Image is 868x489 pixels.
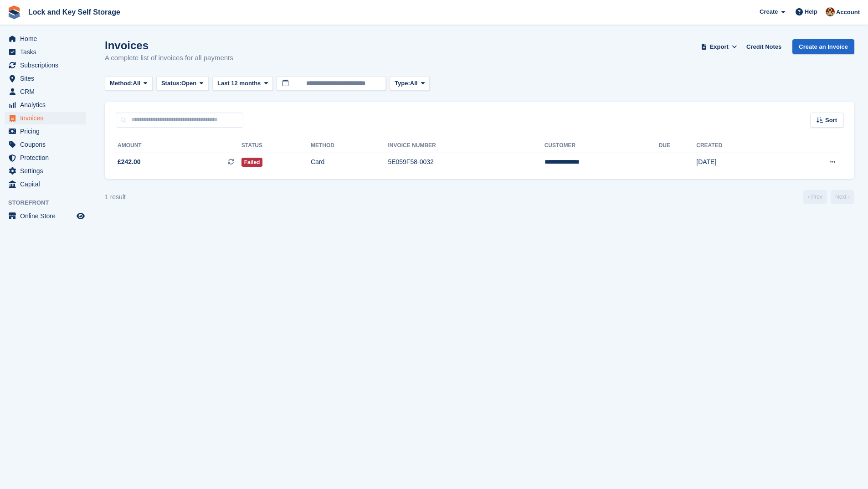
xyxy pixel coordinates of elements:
a: menu [5,98,86,111]
a: Preview store [75,211,86,221]
a: menu [5,178,86,190]
th: Amount [116,139,241,153]
span: Subscriptions [20,59,75,72]
a: menu [5,138,86,151]
a: menu [5,151,86,164]
span: Settings [20,165,75,177]
a: menu [5,46,86,58]
button: Status: Open [156,76,209,91]
div: 1 result [105,192,126,202]
span: Pricing [20,125,75,138]
a: menu [5,72,86,85]
th: Invoice Number [388,139,544,153]
span: Invoices [20,112,75,124]
nav: Page [801,190,856,204]
span: All [133,79,141,88]
img: stora-icon-8386f47178a22dfd0bd8f6a31ec36ba5ce8667c1dd55bd0f319d3a0aa187defe.svg [7,5,21,19]
span: Type: [395,79,410,88]
span: Analytics [20,98,75,111]
a: menu [5,210,86,222]
a: menu [5,112,86,124]
span: Sort [825,116,837,125]
a: Credit Notes [743,39,785,54]
span: Account [836,8,860,17]
span: CRM [20,85,75,98]
button: Last 12 months [212,76,273,91]
h1: Invoices [105,39,233,51]
td: [DATE] [696,153,781,172]
a: menu [5,125,86,138]
a: menu [5,165,86,177]
span: Storefront [8,198,91,207]
span: Online Store [20,210,75,222]
td: Card [311,153,388,172]
span: Help [805,7,817,16]
span: Export [710,42,729,51]
span: £242.00 [118,157,141,167]
button: Export [699,39,739,54]
span: Status: [161,79,181,88]
span: Capital [20,178,75,190]
span: Tasks [20,46,75,58]
th: Due [659,139,697,153]
p: A complete list of invoices for all payments [105,53,233,63]
span: Last 12 months [217,79,261,88]
a: menu [5,32,86,45]
button: Type: All [390,76,430,91]
span: Open [181,79,196,88]
td: 5E059F58-0032 [388,153,544,172]
a: Create an Invoice [792,39,854,54]
button: Method: All [105,76,153,91]
th: Customer [544,139,659,153]
th: Created [696,139,781,153]
span: All [410,79,418,88]
th: Method [311,139,388,153]
a: Next [831,190,854,204]
span: Protection [20,151,75,164]
a: menu [5,59,86,72]
span: Create [760,7,778,16]
span: Coupons [20,138,75,151]
img: Doug Fisher [826,7,835,16]
a: Lock and Key Self Storage [25,5,124,20]
a: menu [5,85,86,98]
span: Home [20,32,75,45]
span: Failed [241,158,263,167]
span: Method: [110,79,133,88]
th: Status [241,139,311,153]
a: Previous [803,190,827,204]
span: Sites [20,72,75,85]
